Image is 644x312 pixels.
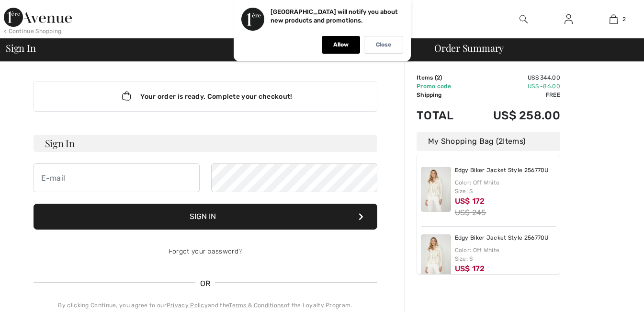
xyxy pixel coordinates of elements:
[610,13,618,25] img: My Bag
[565,13,573,25] img: My Info
[417,91,468,99] td: Shipping
[333,41,349,48] p: Allow
[455,196,485,206] span: US$ 172
[622,15,626,23] span: 2
[455,246,556,263] div: Color: Off White Size: S
[34,301,377,310] div: By clicking Continue, you agree to our and the of the Loyalty Program.
[498,137,503,146] span: 2
[592,13,636,25] a: 2
[34,204,377,230] button: Sign In
[4,8,72,27] img: 1ère Avenue
[271,8,398,24] p: [GEOGRAPHIC_DATA] will notify you about new products and promotions.
[455,208,486,217] s: US$ 245
[455,234,549,242] a: Edgy Biker Jacket Style 256770U
[455,178,556,196] div: Color: Off White Size: S
[6,43,35,53] span: Sign In
[4,27,62,35] div: < Continue Shopping
[437,74,440,81] span: 2
[417,132,560,151] div: My Shopping Bag ( Items)
[468,82,560,91] td: US$ -86.00
[468,91,560,99] td: Free
[421,234,451,279] img: Edgy Biker Jacket Style 256770U
[455,167,549,174] a: Edgy Biker Jacket Style 256770U
[417,73,468,82] td: Items ( )
[423,43,638,53] div: Order Summary
[557,13,580,25] a: Sign In
[421,167,451,212] img: Edgy Biker Jacket Style 256770U
[34,81,377,112] div: Your order is ready. Complete your checkout!
[455,264,485,273] span: US$ 172
[34,163,200,192] input: E-mail
[468,73,560,82] td: US$ 344.00
[417,82,468,91] td: Promo code
[468,99,560,132] td: US$ 258.00
[520,13,528,25] img: search the website
[229,302,283,309] a: Terms & Conditions
[169,247,242,255] a: Forgot your password?
[195,278,215,289] span: OR
[376,41,391,48] p: Close
[417,99,468,132] td: Total
[34,135,377,152] h3: Sign In
[167,302,208,309] a: Privacy Policy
